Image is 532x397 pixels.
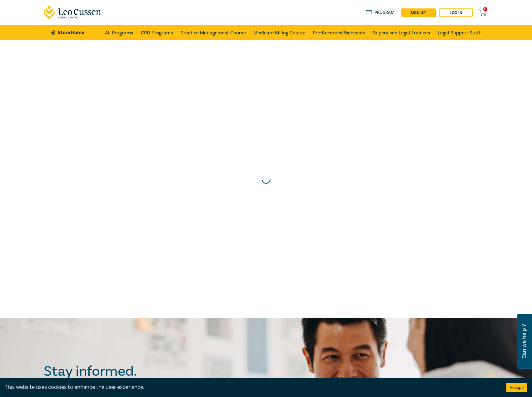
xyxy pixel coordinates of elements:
[181,25,246,40] a: Practice Management Course
[439,8,473,17] a: Log in
[401,8,435,17] a: sign up
[5,383,497,391] div: This website uses cookies to enhance the user experience.
[506,383,527,392] button: Accept cookies
[141,25,173,40] a: CPD Programs
[44,363,191,379] h2: Stay informed.
[373,25,430,40] a: Supervised Legal Trainees
[51,29,95,36] a: Store Home
[438,25,481,40] a: Legal Support Staff
[105,25,133,40] a: All Programs
[253,25,305,40] a: Medicare Billing Course
[313,25,365,40] a: Pre-Recorded Webcasts
[483,7,487,11] span: 0
[366,9,395,16] a: Program
[521,318,527,365] span: Can we help ?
